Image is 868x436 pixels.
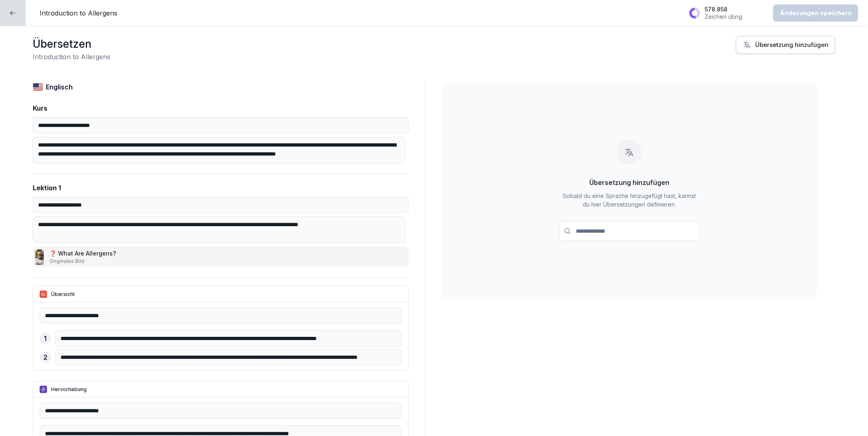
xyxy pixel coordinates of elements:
[40,351,51,363] div: 2
[49,258,118,265] p: Originales Bild
[35,249,44,265] img: ubqwto8101ztcq6gh31ofljx.png
[705,13,742,20] p: Zeichen übrig
[559,191,700,209] p: Sobald du eine Sprache hinzugefügt hast, kannst du hier Übersetzungen definieren.
[780,9,852,18] p: Änderungen speichern
[51,386,87,393] p: Hervorhebung
[33,183,61,193] p: Lektion 1
[685,2,766,23] button: 578.858Zeichen übrig
[589,178,669,187] p: Übersetzung hinzufügen
[40,333,51,344] div: 1
[40,8,117,18] p: Introduction to Allergens
[33,83,43,91] img: us.svg
[33,36,110,52] h1: Übersetzen
[46,82,73,92] p: Englisch
[736,36,835,54] button: Übersetzung hinzufügen
[773,4,858,22] button: Änderungen speichern
[33,103,47,113] p: Kurs
[33,52,110,62] h2: Introduction to Allergens
[49,249,118,258] p: ❓ What Are Allergens?
[705,6,742,13] p: 578.858
[743,40,828,49] div: Übersetzung hinzufügen
[51,291,75,298] p: Übersicht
